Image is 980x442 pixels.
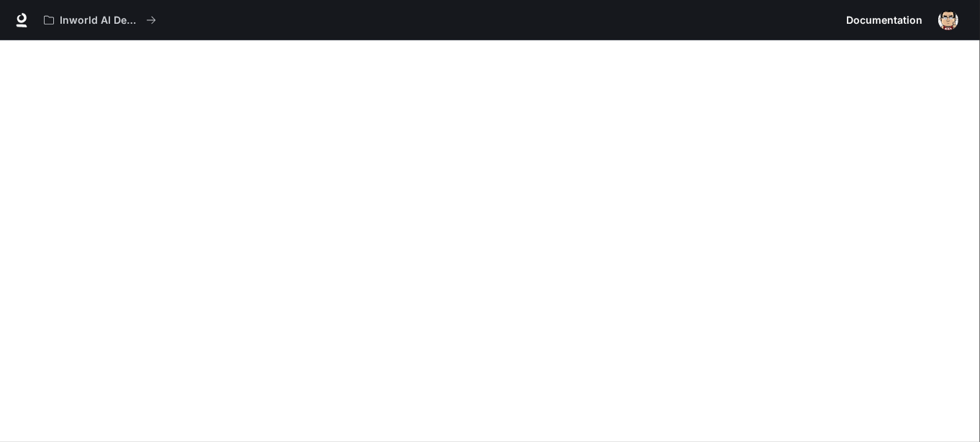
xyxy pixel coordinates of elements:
a: Documentation [840,6,928,35]
img: User avatar [938,10,958,30]
button: All workspaces [37,6,163,35]
p: Inworld AI Demos [60,14,140,27]
span: Documentation [846,12,922,30]
button: User avatar [934,6,963,35]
